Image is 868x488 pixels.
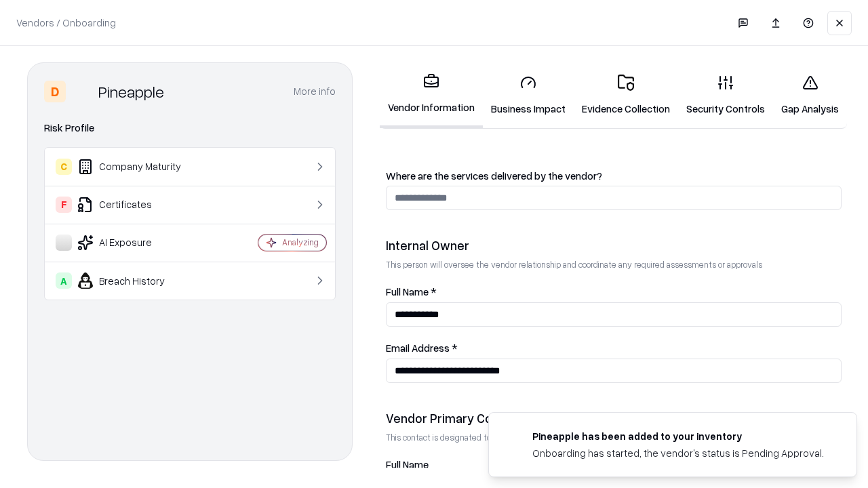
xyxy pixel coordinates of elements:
[56,272,72,289] div: A
[386,237,842,253] div: Internal Owner
[532,429,824,443] div: Pineapple has been added to your inventory
[380,62,483,128] a: Vendor Information
[532,446,824,460] div: Onboarding has started, the vendor's status is Pending Approval.
[56,235,218,251] div: AI Exposure
[16,16,116,30] p: Vendors / Onboarding
[386,343,842,353] label: Email Address *
[56,159,72,175] div: C
[56,197,72,213] div: F
[386,171,842,181] label: Where are the services delivered by the vendor?
[44,81,66,102] div: D
[294,79,336,104] button: More info
[505,429,521,445] img: pineappleenergy.com
[483,64,574,127] a: Business Impact
[71,81,93,102] img: Pineapple
[386,460,842,470] label: Full Name
[773,64,847,127] a: Gap Analysis
[56,197,218,213] div: Certificates
[386,432,842,443] p: This contact is designated to receive the assessment request from Shift
[574,64,678,127] a: Evidence Collection
[678,64,773,127] a: Security Controls
[44,120,336,136] div: Risk Profile
[56,272,218,289] div: Breach History
[282,237,319,248] div: Analyzing
[386,287,842,297] label: Full Name *
[386,259,842,270] p: This person will oversee the vendor relationship and coordinate any required assessments or appro...
[56,159,218,175] div: Company Maturity
[98,81,164,102] div: Pineapple
[386,410,842,426] div: Vendor Primary Contact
